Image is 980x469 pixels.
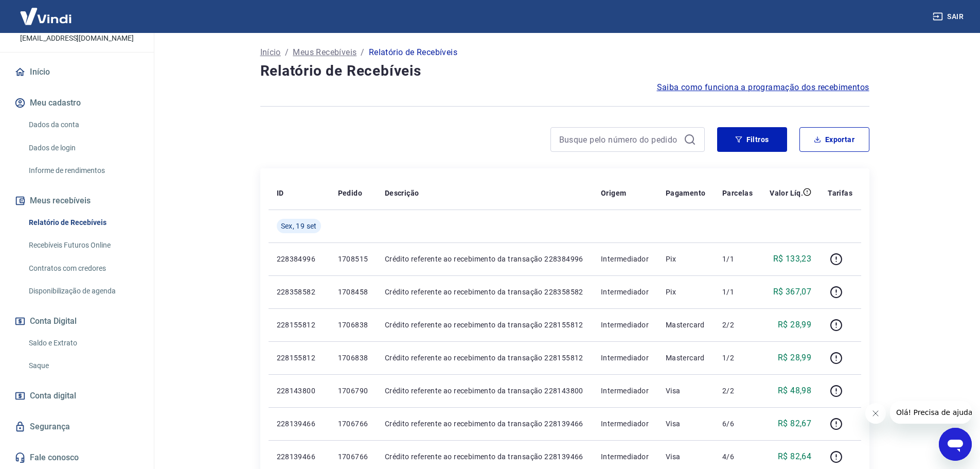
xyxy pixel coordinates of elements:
[12,310,141,333] button: Conta Digital
[778,319,811,331] p: R$ 28,99
[338,254,368,264] p: 1708515
[277,188,284,198] p: ID
[30,389,76,403] span: Conta digital
[260,46,281,59] a: Início
[773,286,812,298] p: R$ 367,07
[285,46,289,59] p: /
[601,451,649,462] p: Intermediador
[25,281,141,302] a: Disponibilização de agenda
[385,451,584,462] p: Crédito referente ao recebimento da transação 228139466
[939,428,972,461] iframe: Botão para abrir a janela de mensagens
[559,132,680,147] input: Busque pelo número do pedido
[601,386,649,396] p: Intermediador
[666,353,706,363] p: Mastercard
[25,333,141,354] a: Saldo e Extrato
[25,114,141,135] a: Dados da conta
[385,254,584,264] p: Crédito referente ao recebimento da transação 228384996
[277,254,322,264] p: 228384996
[722,353,753,363] p: 1/2
[666,287,706,297] p: Pix
[601,254,649,264] p: Intermediador
[722,386,753,396] p: 2/2
[666,188,706,198] p: Pagamento
[260,61,869,81] h4: Relatório de Recebíveis
[338,188,362,198] p: Pedido
[25,212,141,233] a: Relatório de Recebíveis
[25,160,141,181] a: Informe de rendimentos
[865,403,886,424] iframe: Fechar mensagem
[601,419,649,429] p: Intermediador
[385,287,584,297] p: Crédito referente ao recebimento da transação 228358582
[666,386,706,396] p: Visa
[657,81,869,94] a: Saiba como funciona a programação dos recebimentos
[828,188,852,198] p: Tarifas
[666,254,706,264] p: Pix
[770,188,803,198] p: Valor Líq.
[722,419,753,429] p: 6/6
[338,353,368,363] p: 1706838
[666,320,706,330] p: Mastercard
[385,320,584,330] p: Crédito referente ao recebimento da transação 228155812
[338,320,368,330] p: 1706838
[277,287,322,297] p: 228358582
[277,419,322,429] p: 228139466
[338,451,368,462] p: 1706766
[20,33,134,44] p: [EMAIL_ADDRESS][DOMAIN_NAME]
[722,188,753,198] p: Parcelas
[601,353,649,363] p: Intermediador
[385,353,584,363] p: Crédito referente ao recebimento da transação 228155812
[773,253,812,265] p: R$ 133,23
[601,287,649,297] p: Intermediador
[722,254,753,264] p: 1/1
[931,7,968,26] button: Sair
[778,385,811,397] p: R$ 48,98
[601,188,626,198] p: Origem
[293,46,357,59] a: Meus Recebíveis
[12,446,141,469] a: Fale conosco
[361,46,364,59] p: /
[666,451,706,462] p: Visa
[717,127,787,152] button: Filtros
[722,320,753,330] p: 2/2
[799,127,869,152] button: Exportar
[6,7,86,15] span: Olá! Precisa de ajuda?
[277,451,322,462] p: 228139466
[277,386,322,396] p: 228143800
[12,415,141,438] a: Segurança
[25,258,141,279] a: Contratos com credores
[338,419,368,429] p: 1706766
[12,189,141,212] button: Meus recebíveis
[385,188,419,198] p: Descrição
[25,235,141,256] a: Recebíveis Futuros Online
[778,418,811,430] p: R$ 82,67
[369,46,457,59] p: Relatório de Recebíveis
[666,419,706,429] p: Visa
[722,451,753,462] p: 4/6
[12,61,141,83] a: Início
[25,355,141,376] a: Saque
[281,221,317,231] span: Sex, 19 set
[12,1,79,32] img: Vindi
[12,92,141,114] button: Meu cadastro
[601,320,649,330] p: Intermediador
[778,352,811,364] p: R$ 28,99
[722,287,753,297] p: 1/1
[12,385,141,407] a: Conta digital
[778,450,811,463] p: R$ 82,64
[385,386,584,396] p: Crédito referente ao recebimento da transação 228143800
[385,419,584,429] p: Crédito referente ao recebimento da transação 228139466
[338,287,368,297] p: 1708458
[25,137,141,159] a: Dados de login
[277,320,322,330] p: 228155812
[277,353,322,363] p: 228155812
[890,401,972,424] iframe: Mensagem da empresa
[338,386,368,396] p: 1706790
